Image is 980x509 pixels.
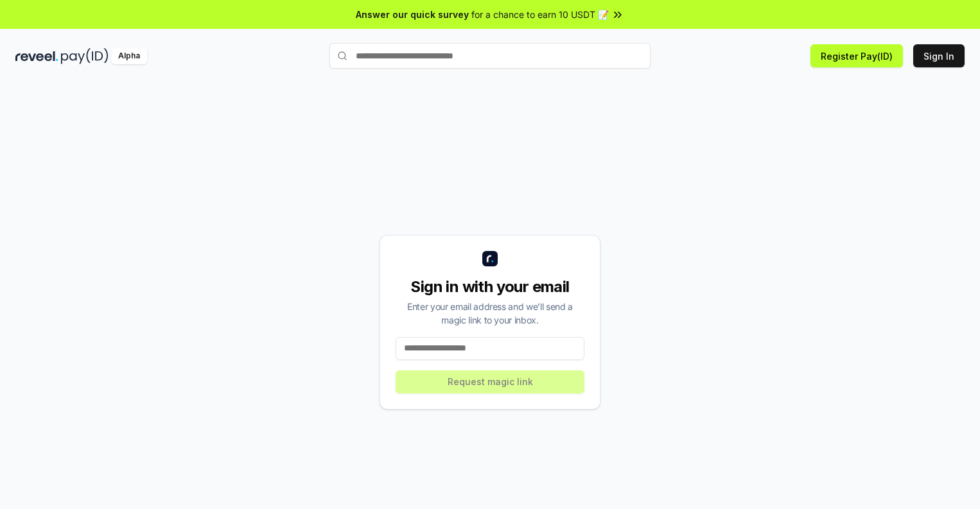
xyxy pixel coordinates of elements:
img: pay_id [61,48,109,64]
span: Answer our quick survey [356,8,469,21]
button: Sign In [913,44,965,67]
span: for a chance to earn 10 USDT 📝 [471,8,609,21]
img: logo_small [482,251,498,266]
img: reveel_dark [15,48,58,64]
div: Enter your email address and we’ll send a magic link to your inbox. [396,300,584,327]
div: Alpha [111,48,147,64]
button: Register Pay(ID) [810,44,903,67]
div: Sign in with your email [396,277,584,297]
